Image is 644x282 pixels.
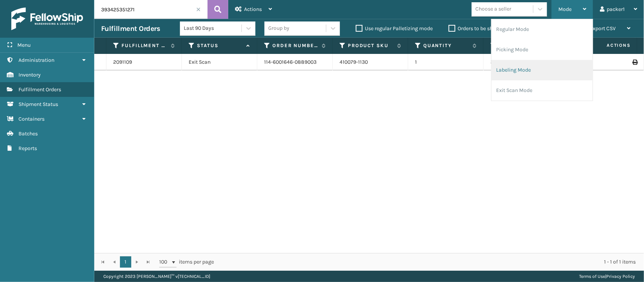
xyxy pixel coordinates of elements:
p: Copyright 2023 [PERSON_NAME]™ v [TECHNICAL_ID] [103,271,210,282]
span: Menu [17,42,31,48]
label: Orders to be shipped [DATE] [449,25,522,32]
h3: Fulfillment Orders [101,24,160,33]
td: Exit Scan [182,54,257,70]
span: Batches [18,130,38,137]
div: 1 - 1 of 1 items [225,258,636,266]
span: Administration [18,57,54,63]
li: Regular Mode [492,19,593,40]
a: 2091109 [113,58,132,66]
a: Privacy Policy [606,274,635,279]
td: 114-6001646-0889003 [257,54,333,70]
div: | [579,271,635,282]
span: Mode [558,6,572,12]
div: Last 90 Days [184,25,242,32]
li: Picking Mode [492,40,593,60]
label: Fulfillment Order Id [121,42,167,49]
span: 100 [159,258,171,266]
label: Status [197,42,243,49]
li: Exit Scan Mode [492,80,593,101]
span: Reports [18,145,37,152]
span: Fulfillment Orders [18,86,61,93]
img: logo [11,8,83,30]
a: 1 [120,256,131,268]
a: Terms of Use [579,274,605,279]
label: Use regular Palletizing mode [356,25,433,32]
span: Actions [583,39,635,52]
label: Order Number [272,42,318,49]
span: Actions [244,6,262,12]
span: Containers [18,116,45,122]
label: Quantity [423,42,469,49]
div: Choose a seller [475,5,511,13]
label: Product SKU [348,42,393,49]
td: 1 [408,54,484,70]
i: Print Label [632,60,637,65]
a: 393425351271 [490,59,524,65]
div: Group by [268,25,289,32]
li: Labeling Mode [492,60,593,80]
span: Inventory [18,72,41,78]
span: Export CSV [590,25,616,32]
a: 410079-1130 [340,59,368,65]
span: items per page [159,256,214,268]
span: Shipment Status [18,101,58,107]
